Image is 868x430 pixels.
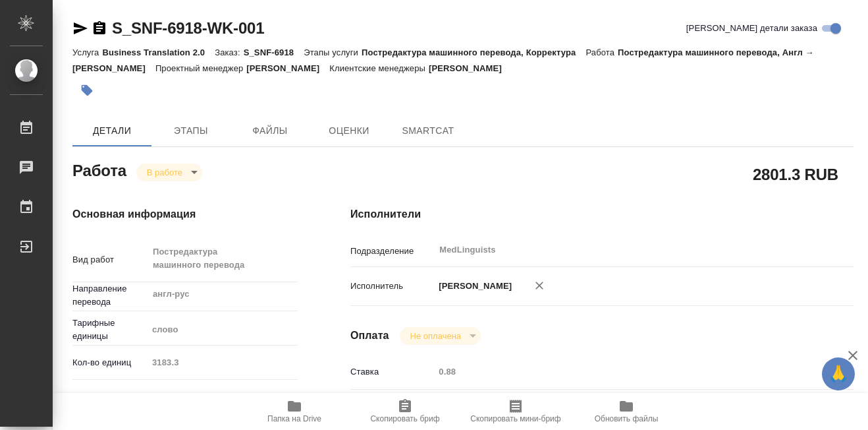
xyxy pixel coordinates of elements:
[429,63,512,73] p: [PERSON_NAME]
[143,167,186,178] button: В работе
[753,163,838,185] h2: 2801.3 RUB
[246,63,329,73] p: [PERSON_NAME]
[72,356,148,369] p: Кол-во единиц
[155,63,246,73] p: Проектный менеджер
[148,319,298,341] div: слово
[525,271,554,300] button: Удалить исполнителя
[822,357,855,390] button: 🙏
[215,47,243,57] p: Заказ:
[244,47,304,57] p: S_SNF-6918
[434,362,811,381] input: Пустое поле
[80,123,144,139] span: Детали
[148,386,298,408] div: Медицина
[304,47,362,57] p: Этапы услуги
[686,22,817,35] span: [PERSON_NAME] детали заказа
[102,47,215,57] p: Business Translation 2.0
[317,123,381,139] span: Оценки
[72,317,148,343] p: Тарифные единицы
[238,123,302,139] span: Файлы
[585,47,618,57] p: Работа
[827,360,850,388] span: 🙏
[72,20,88,36] button: Скопировать ссылку для ЯМессенджера
[362,47,585,57] p: Постредактура машинного перевода, Корректура
[434,280,512,293] p: [PERSON_NAME]
[350,365,434,379] p: Ставка
[72,390,148,404] p: Общая тематика
[595,414,659,423] span: Обновить файлы
[267,414,321,423] span: Папка на Drive
[112,19,264,37] a: S_SNF-6918-WK-001
[329,63,429,73] p: Клиентские менеджеры
[72,206,298,222] h4: Основная информация
[396,123,460,139] span: SmartCat
[159,123,223,139] span: Этапы
[72,47,102,57] p: Услуга
[470,414,560,423] span: Скопировать мини-бриф
[350,393,460,430] button: Скопировать бриф
[72,158,126,181] h2: Работа
[406,330,465,342] button: Не оплачена
[92,20,107,36] button: Скопировать ссылку
[460,393,571,430] button: Скопировать мини-бриф
[350,328,389,344] h4: Оплата
[400,327,481,345] div: В работе
[370,414,439,423] span: Скопировать бриф
[72,253,148,266] p: Вид работ
[72,76,101,105] button: Добавить тэг
[72,282,148,309] p: Направление перевода
[136,164,202,181] div: В работе
[239,393,350,430] button: Папка на Drive
[350,206,854,222] h4: Исполнители
[350,245,434,258] p: Подразделение
[148,353,298,372] input: Пустое поле
[571,393,682,430] button: Обновить файлы
[350,280,434,293] p: Исполнитель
